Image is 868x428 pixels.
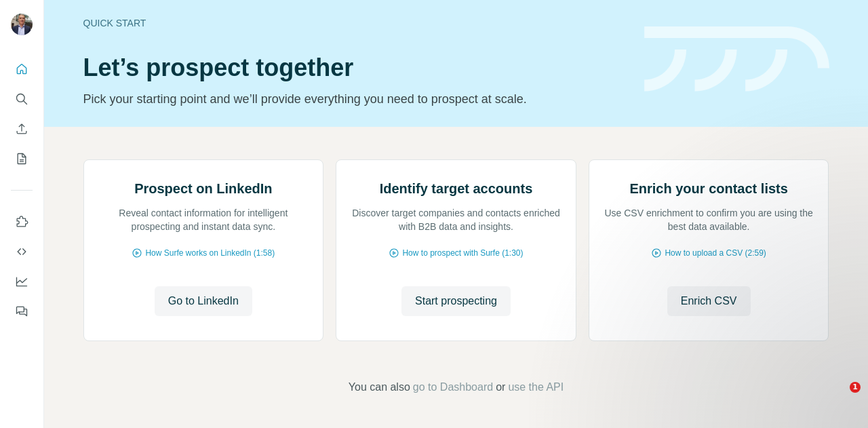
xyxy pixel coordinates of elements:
span: Go to LinkedIn [168,293,239,309]
p: Pick your starting point and we’ll provide everything you need to prospect at scale. [83,90,628,109]
div: Quick start [83,16,628,30]
img: banner [644,26,829,92]
button: Dashboard [11,269,33,294]
h2: Prospect on LinkedIn [134,179,272,198]
span: Start prospecting [415,293,497,309]
button: Enrich CSV [11,117,33,141]
img: Avatar [11,14,33,35]
button: Start prospecting [401,286,511,316]
span: You can also [349,379,410,395]
iframe: Intercom live chat [822,382,854,414]
button: go to Dashboard [413,379,493,395]
span: or [496,379,505,395]
h1: Let’s prospect together [83,54,628,81]
button: Feedback [11,299,33,324]
p: Discover target companies and contacts enriched with B2B data and insights. [350,206,562,233]
button: Search [11,87,33,111]
h2: Enrich your contact lists [629,179,787,198]
button: Go to LinkedIn [155,286,252,316]
button: Use Surfe API [11,239,33,264]
h2: Identify target accounts [380,179,533,198]
button: Quick start [11,57,33,81]
button: Use Surfe on LinkedIn [11,210,33,234]
iframe: Intercom notifications message [597,183,868,391]
p: Reveal contact information for intelligent prospecting and instant data sync. [98,206,310,233]
span: 1 [850,382,861,393]
span: How to prospect with Surfe (1:30) [402,247,523,259]
span: How Surfe works on LinkedIn (1:58) [145,247,275,259]
button: My lists [11,147,33,171]
button: use the API [508,379,564,395]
